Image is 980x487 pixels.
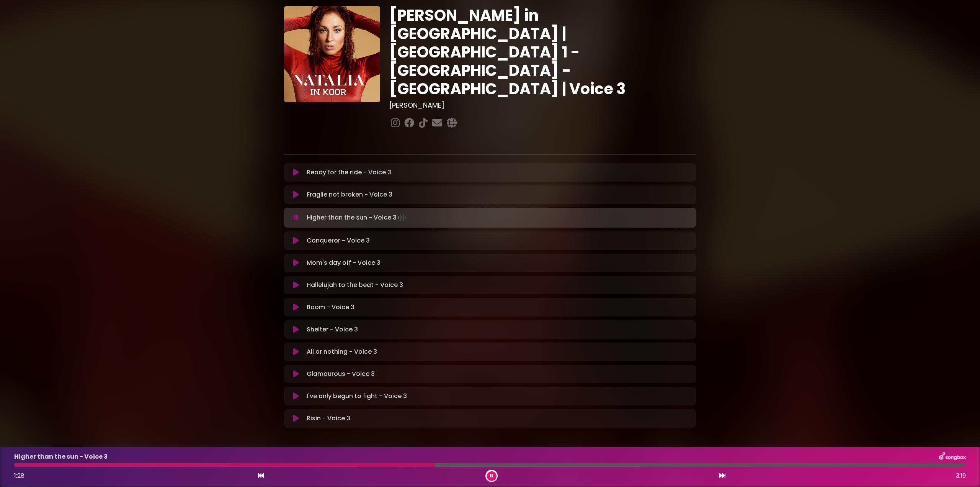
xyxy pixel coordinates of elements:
p: Conqueror - Voice 3 [307,236,370,245]
h1: [PERSON_NAME] in [GEOGRAPHIC_DATA] | [GEOGRAPHIC_DATA] 1 - [GEOGRAPHIC_DATA] - [GEOGRAPHIC_DATA] ... [389,6,696,98]
p: Higher than the sun - Voice 3 [14,452,108,461]
p: Fragile not broken - Voice 3 [307,190,392,199]
p: All or nothing - Voice 3 [307,347,377,356]
p: Higher than the sun - Voice 3 [307,212,407,223]
p: Hallelujah to the beat - Voice 3 [307,280,403,290]
img: waveform4.gif [397,212,407,223]
img: songbox-logo-white.png [939,452,966,462]
p: Mom's day off - Voice 3 [307,258,381,267]
p: Risin - Voice 3 [307,414,350,423]
img: YTVS25JmS9CLUqXqkEhs [284,6,380,102]
p: Boom - Voice 3 [307,303,354,312]
p: I've only begun to fight - Voice 3 [307,392,407,401]
p: Shelter - Voice 3 [307,325,358,334]
p: Glamourous - Voice 3 [307,369,375,379]
h3: [PERSON_NAME] [389,101,696,110]
p: Ready for the ride - Voice 3 [307,168,391,177]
